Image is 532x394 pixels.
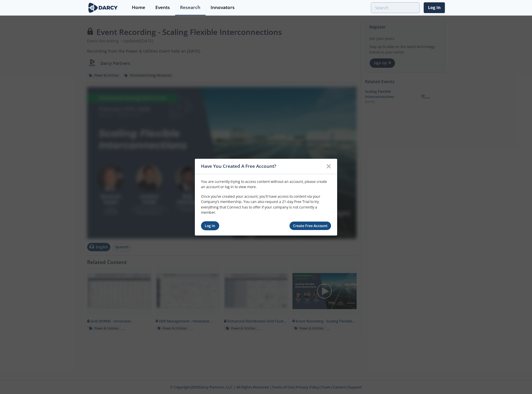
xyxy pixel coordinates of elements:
[201,221,219,230] a: Log In
[201,194,331,215] p: Once you’ve created your account, you’ll have access to content via your Company’s membership. Yo...
[371,2,420,13] input: Advanced Search
[87,3,119,13] img: logo-wide.svg
[201,179,331,190] p: You are currently trying to access content without an account, please create an account or log in...
[290,222,331,230] a: Create Free Account
[132,5,145,10] div: Home
[180,5,200,10] div: Research
[155,5,170,10] div: Events
[211,5,235,10] div: Innovators
[201,161,323,172] div: Have You Created A Free Account?
[424,2,445,13] a: Log In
